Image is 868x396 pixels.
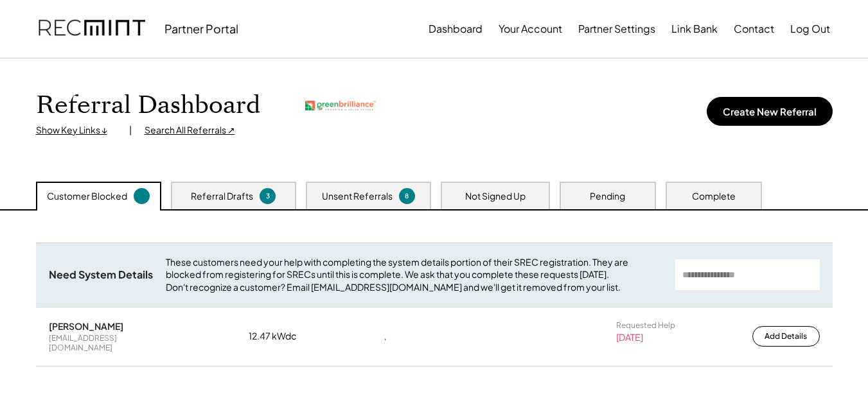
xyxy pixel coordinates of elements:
div: , [384,332,386,342]
div: [PERSON_NAME] [49,320,123,332]
button: Your Account [499,16,562,42]
div: Pending [590,190,625,203]
div: These customers need your help with completing the system details portion of their SREC registrat... [166,256,662,294]
div: Unsent Referrals [322,190,393,203]
div: [DATE] [616,331,643,344]
div: Need System Details [49,268,153,282]
button: Link Bank [671,16,718,42]
button: Dashboard [429,16,483,42]
button: Partner Settings [578,16,655,42]
div: Show Key Links ↓ [36,124,116,137]
div: Requested Help [616,320,675,331]
div: Customer Blocked [47,190,127,203]
div: Partner Portal [164,21,238,36]
div: Referral Drafts [191,190,253,203]
button: Contact [734,16,774,42]
div: Search All Referrals ↗ [145,124,235,137]
div: 8 [401,191,413,201]
div: Complete [692,190,736,203]
img: greenbrilliance.png [305,101,376,110]
button: Log Out [790,16,830,42]
button: Create New Referral [707,97,833,126]
div: Not Signed Up [465,190,526,203]
div: [EMAIL_ADDRESS][DOMAIN_NAME] [49,333,177,353]
button: Add Details [752,326,820,347]
img: recmint-logotype%403x.png [39,7,145,51]
div: 12.47 kWdc [249,330,313,343]
h1: Referral Dashboard [36,90,260,121]
div: 3 [261,191,274,201]
div: | [129,124,132,137]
